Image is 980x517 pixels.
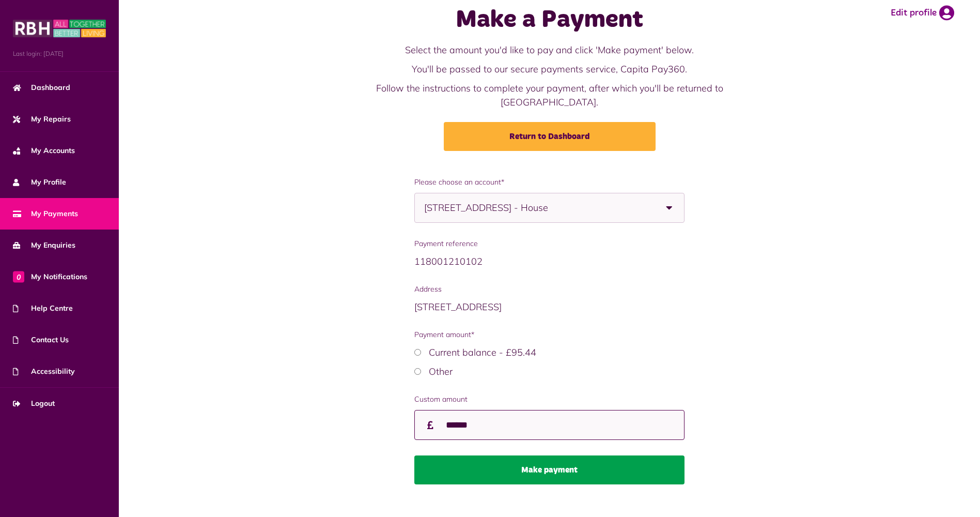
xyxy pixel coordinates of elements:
span: My Payments [13,208,78,219]
span: Accessibility [13,366,75,377]
a: Return to Dashboard [444,122,656,151]
span: 0 [13,271,24,282]
img: MyRBH [13,18,106,39]
a: Edit profile [891,5,954,21]
label: Other [429,366,453,377]
span: My Repairs [13,114,71,125]
span: Payment amount* [414,329,684,340]
span: Logout [13,398,55,409]
p: Follow the instructions to complete your payment, after which you'll be returned to [GEOGRAPHIC_D... [345,81,755,109]
span: Please choose an account* [414,177,684,188]
p: You'll be passed to our secure payments service, Capita Pay360. [345,62,755,76]
span: My Notifications [13,271,87,282]
span: Dashboard [13,82,70,93]
span: Address [414,284,684,295]
label: Current balance - £95.44 [429,346,536,358]
p: Select the amount you'd like to pay and click 'Make payment' below. [345,43,755,57]
span: 118001210102 [414,255,483,267]
span: [STREET_ADDRESS] - House [424,193,566,222]
h1: Make a Payment [345,5,755,35]
span: [STREET_ADDRESS] [414,301,502,313]
span: Help Centre [13,303,73,314]
span: Contact Us [13,334,69,345]
label: Custom amount [414,394,684,405]
span: My Accounts [13,145,75,156]
span: My Enquiries [13,240,75,251]
button: Make payment [414,455,684,484]
span: Payment reference [414,238,684,249]
span: My Profile [13,177,66,188]
span: Last login: [DATE] [13,49,106,58]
